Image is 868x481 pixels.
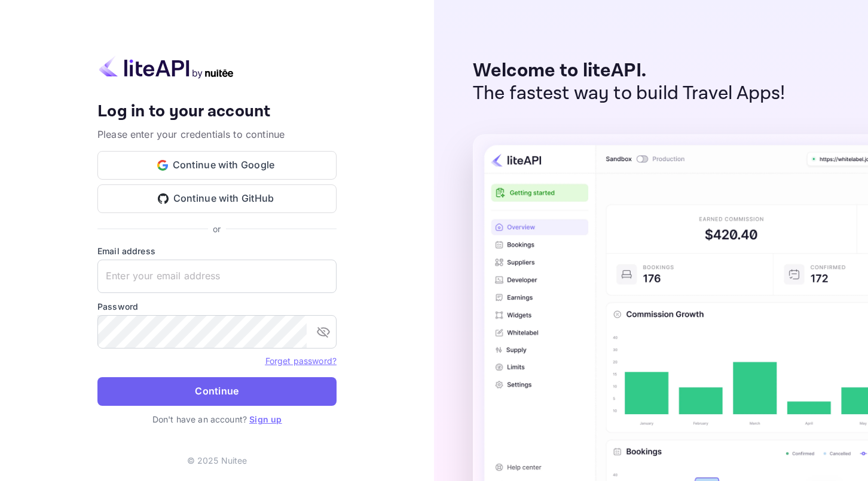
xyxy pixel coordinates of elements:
button: toggle password visibility [311,320,335,344]
button: Continue [97,377,337,406]
label: Email address [97,245,337,257]
p: Please enter your credentials to continue [97,127,337,141]
p: or [213,223,221,235]
a: Sign up [249,414,282,424]
p: © 2025 Nuitee [187,454,247,467]
button: Continue with GitHub [97,184,337,213]
a: Forget password? [265,356,337,366]
p: Welcome to liteAPI. [473,60,786,82]
p: The fastest way to build Travel Apps! [473,82,786,105]
input: Enter your email address [97,260,337,293]
h4: Log in to your account [97,101,337,122]
a: Forget password? [265,354,337,366]
label: Password [97,300,337,313]
button: Continue with Google [97,151,337,180]
p: Don't have an account? [97,413,337,425]
img: liteapi [97,55,235,79]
